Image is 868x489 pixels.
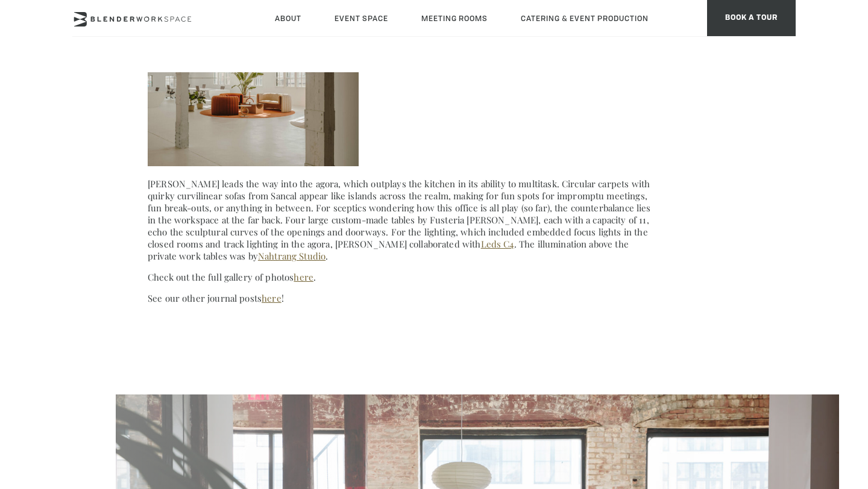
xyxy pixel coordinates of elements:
[294,271,313,283] a: here
[148,178,660,262] p: [PERSON_NAME] leads the way into the agora, which outplays the kitchen in its ability to multitas...
[262,292,281,304] a: here
[148,292,660,304] p: See our other journal posts !
[148,8,359,167] img: office design
[481,238,514,250] a: Leds C4
[148,271,660,283] p: Check out the full gallery of photos .
[258,250,325,262] a: Nahtrang Studio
